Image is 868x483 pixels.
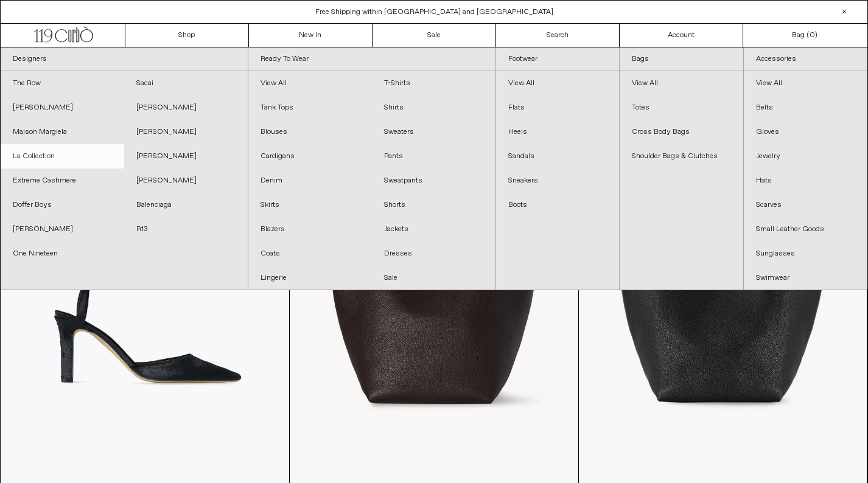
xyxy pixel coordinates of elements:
[372,266,495,290] a: Sale
[1,144,124,169] a: La Collection
[744,71,867,96] a: View All
[248,144,372,169] a: Cardigans
[1,120,124,144] a: Maison Margiela
[124,71,248,96] a: Sacai
[1,71,124,96] a: The Row
[1,241,124,266] a: One Nineteen
[372,169,495,193] a: Sweatpants
[372,241,495,266] a: Dresses
[124,144,248,169] a: [PERSON_NAME]
[744,217,867,241] a: Small Leather Goods
[372,144,495,169] a: Pants
[496,24,620,47] a: Search
[372,193,495,217] a: Shorts
[744,241,867,266] a: Sunglasses
[1,96,124,120] a: [PERSON_NAME]
[744,193,867,217] a: Scarves
[372,96,495,120] a: Shirts
[496,47,620,71] a: Footwear
[620,71,743,96] a: View All
[744,266,867,290] a: Swimwear
[1,47,248,71] a: Designers
[315,7,553,17] a: Free Shipping within [GEOGRAPHIC_DATA] and [GEOGRAPHIC_DATA]
[496,96,620,120] a: Flats
[744,120,867,144] a: Gloves
[620,96,743,120] a: Totes
[1,193,124,217] a: Doffer Boys
[496,71,620,96] a: View All
[124,217,248,241] a: R13
[496,144,620,169] a: Sandals
[248,169,372,193] a: Denim
[124,120,248,144] a: [PERSON_NAME]
[124,169,248,193] a: [PERSON_NAME]
[249,24,373,47] a: New In
[248,241,372,266] a: Coats
[372,217,495,241] a: Jackets
[248,120,372,144] a: Blouses
[743,24,867,47] a: Bag ()
[810,30,814,40] span: 0
[744,144,867,169] a: Jewelry
[810,30,817,41] span: )
[744,96,867,120] a: Belts
[248,217,372,241] a: Blazers
[372,71,495,96] a: T-Shirts
[124,96,248,120] a: [PERSON_NAME]
[744,169,867,193] a: Hats
[373,24,496,47] a: Sale
[744,47,867,71] a: Accessories
[372,120,495,144] a: Sweaters
[620,24,743,47] a: Account
[124,193,248,217] a: Balenciaga
[620,144,743,169] a: Shoulder Bags & Clutches
[125,24,249,47] a: Shop
[496,169,620,193] a: Sneakers
[496,193,620,217] a: Boots
[248,47,495,71] a: Ready To Wear
[248,193,372,217] a: Skirts
[248,266,372,290] a: Lingerie
[248,96,372,120] a: Tank Tops
[1,217,124,241] a: [PERSON_NAME]
[1,169,124,193] a: Extreme Cashmere
[620,47,743,71] a: Bags
[248,71,372,96] a: View All
[620,120,743,144] a: Cross Body Bags
[496,120,620,144] a: Heels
